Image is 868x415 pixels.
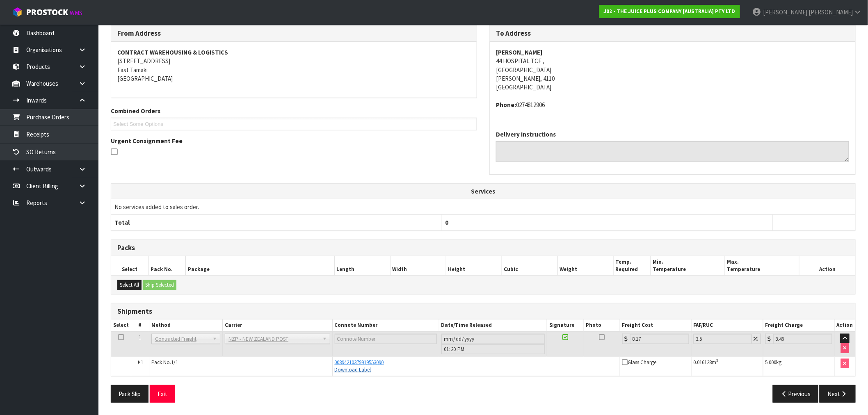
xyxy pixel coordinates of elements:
[335,359,384,366] a: 00894210379919553090
[335,366,371,373] a: Download Label
[332,319,439,331] th: Connote Number
[139,334,141,341] span: 1
[622,359,657,366] span: Glass Charge
[613,256,651,276] th: Temp. Required
[630,334,689,344] input: Freight Cost
[820,385,856,403] button: Next
[773,385,819,403] button: Previous
[155,334,209,344] span: Contracted Freight
[111,184,855,199] th: Services
[335,334,437,344] input: Connote Number
[117,280,142,290] button: Select All
[496,101,516,109] strong: phone
[763,319,834,331] th: Freight Charge
[228,334,319,344] span: NZP - NEW ZEALAND POST
[149,319,222,331] th: Method
[117,244,849,252] h3: Packs
[691,319,763,331] th: FAF/RUC
[117,48,471,83] address: [STREET_ADDRESS] East Tamaki [GEOGRAPHIC_DATA]
[599,5,740,18] a: J02 - THE JUICE PLUS COMPANY [AUSTRALIA] PTY LTD
[584,319,620,331] th: Photo
[620,319,691,331] th: Freight Cost
[834,319,855,331] th: Action
[111,19,856,409] span: Ship
[446,256,502,276] th: Height
[496,48,849,92] address: 44 HOSPITAL TCE , [GEOGRAPHIC_DATA] [PERSON_NAME], 4110 [GEOGRAPHIC_DATA]
[502,256,557,276] th: Cubic
[496,30,849,37] h3: To Address
[70,9,82,17] small: WMS
[117,308,849,315] h3: Shipments
[12,7,23,17] img: cube-alt.png
[111,215,442,230] th: Total
[809,8,853,16] span: [PERSON_NAME]
[26,7,68,18] span: ProStock
[185,256,334,276] th: Package
[148,256,186,276] th: Pack No.
[496,100,849,109] address: 0274812906
[725,256,799,276] th: Max. Temperature
[694,334,752,344] input: Freight Adjustment
[111,256,148,276] th: Select
[694,359,712,366] span: 0.016128
[390,256,446,276] th: Width
[141,359,143,366] span: 1
[439,319,547,331] th: Date/Time Released
[557,256,613,276] th: Weight
[445,219,449,226] span: 0
[149,356,332,376] td: Pack No.
[131,319,149,331] th: #
[547,319,584,331] th: Signature
[150,385,175,403] button: Exit
[765,359,777,366] span: 5.000
[773,334,832,344] input: Freight Charge
[117,30,471,37] h3: From Address
[496,48,543,56] strong: [PERSON_NAME]
[117,48,228,56] strong: CONTRACT WAREHOUSING & LOGISTICS
[111,199,855,215] td: No services added to sales order.
[334,256,390,276] th: Length
[111,137,183,145] label: Urgent Consignment Fee
[604,8,736,15] strong: J02 - THE JUICE PLUS COMPANY [AUSTRALIA] PTY LTD
[763,356,834,376] td: kg
[111,385,148,403] button: Pack Slip
[496,130,556,139] label: Delivery Instructions
[651,256,725,276] th: Min. Temperature
[799,256,855,276] th: Action
[717,358,719,363] sup: 3
[143,280,176,290] button: Ship Selected
[763,8,807,16] span: [PERSON_NAME]
[111,107,160,115] label: Combined Orders
[691,356,763,376] td: m
[223,319,332,331] th: Carrier
[171,359,178,366] span: 1/1
[111,319,131,331] th: Select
